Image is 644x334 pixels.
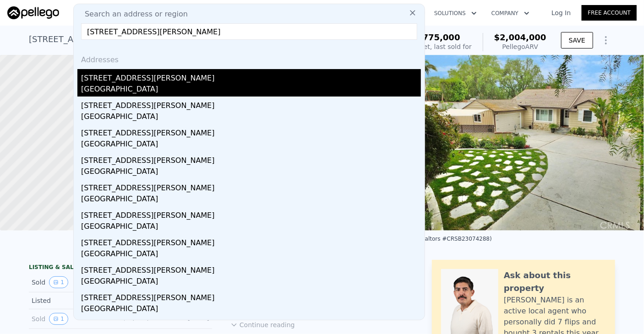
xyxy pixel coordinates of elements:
[81,111,421,124] div: [GEOGRAPHIC_DATA]
[427,5,484,22] button: Solutions
[32,313,113,325] div: Sold
[81,166,421,179] div: [GEOGRAPHIC_DATA]
[484,5,537,22] button: Company
[81,69,421,84] div: [STREET_ADDRESS][PERSON_NAME]
[32,276,113,288] div: Sold
[81,248,421,261] div: [GEOGRAPHIC_DATA]
[397,42,472,51] div: Off Market, last sold for
[494,42,546,51] div: Pellego ARV
[81,316,421,331] div: [STREET_ADDRESS][PERSON_NAME]
[540,8,582,17] a: Log In
[49,276,68,288] button: View historical data
[230,320,295,329] button: Continue reading
[81,303,421,316] div: [GEOGRAPHIC_DATA]
[81,23,417,40] input: Enter an address, city, region, neighborhood or zip code
[81,139,421,151] div: [GEOGRAPHIC_DATA]
[32,296,113,305] div: Listed
[49,313,68,325] button: View historical data
[582,5,637,21] a: Free Account
[81,84,421,97] div: [GEOGRAPHIC_DATA]
[77,47,421,69] div: Addresses
[597,31,615,49] button: Show Options
[81,151,421,166] div: [STREET_ADDRESS][PERSON_NAME]
[561,32,593,48] button: SAVE
[29,33,248,46] div: [STREET_ADDRESS] , [GEOGRAPHIC_DATA] , CA 90274
[81,206,421,221] div: [STREET_ADDRESS][PERSON_NAME]
[81,289,421,303] div: [STREET_ADDRESS][PERSON_NAME]
[81,194,421,206] div: [GEOGRAPHIC_DATA]
[504,269,606,295] div: Ask about this property
[81,97,421,111] div: [STREET_ADDRESS][PERSON_NAME]
[408,32,460,42] span: $1,775,000
[81,124,421,139] div: [STREET_ADDRESS][PERSON_NAME]
[7,6,59,19] img: Pellego
[81,221,421,234] div: [GEOGRAPHIC_DATA]
[81,179,421,194] div: [STREET_ADDRESS][PERSON_NAME]
[81,261,421,276] div: [STREET_ADDRESS][PERSON_NAME]
[29,264,212,273] div: LISTING & SALE HISTORY
[81,234,421,248] div: [STREET_ADDRESS][PERSON_NAME]
[494,32,546,42] span: $2,004,000
[77,9,188,20] span: Search an address or region
[81,276,421,289] div: [GEOGRAPHIC_DATA]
